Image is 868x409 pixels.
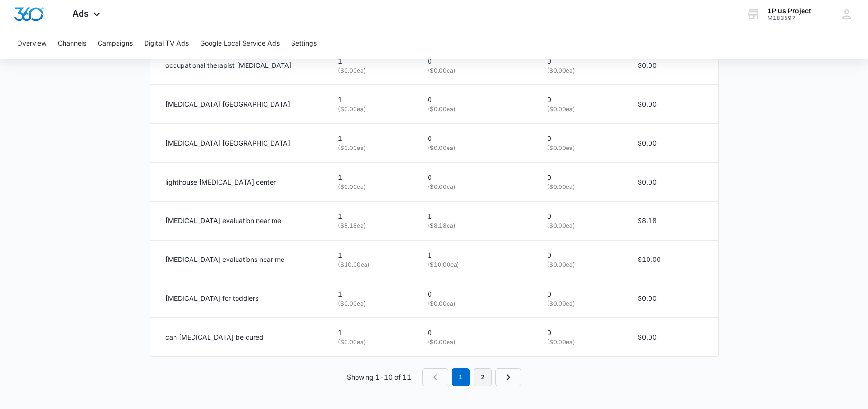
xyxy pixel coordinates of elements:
[547,327,615,338] p: 0
[547,211,615,222] p: 0
[165,215,281,226] p: [MEDICAL_DATA] evaluation near me
[338,105,405,114] p: ( $0.00 ea)
[547,299,615,308] p: ( $0.00 ea)
[474,368,492,386] a: Page 2
[338,260,405,270] p: ( $10.00 ea)
[165,60,292,71] p: occupational therapist [MEDICAL_DATA]
[547,250,615,260] p: 0
[428,327,524,338] p: 0
[144,28,189,59] button: Digital TV Ads
[428,211,524,222] p: 1
[338,250,405,260] p: 1
[338,327,405,338] p: 1
[626,124,718,163] td: $0.00
[428,56,524,66] p: 0
[547,260,615,270] p: ( $0.00 ea)
[428,260,524,270] p: ( $10.00 ea)
[291,28,317,59] button: Settings
[17,28,46,59] button: Overview
[547,56,615,66] p: 0
[626,240,718,279] td: $10.00
[547,222,615,231] p: ( $0.00 ea)
[428,183,524,192] p: ( $0.00 ea)
[428,250,524,260] p: 1
[422,368,521,386] nav: Pagination
[165,138,290,149] p: [MEDICAL_DATA] [GEOGRAPHIC_DATA]
[338,56,405,66] p: 1
[428,94,524,105] p: 0
[338,94,405,105] p: 1
[626,85,718,124] td: $0.00
[626,46,718,85] td: $0.00
[347,372,411,382] p: Showing 1-10 of 11
[547,133,615,144] p: 0
[338,172,405,183] p: 1
[767,15,811,21] div: account id
[626,279,718,318] td: $0.00
[428,338,524,347] p: ( $0.00 ea)
[428,105,524,114] p: ( $0.00 ea)
[165,293,258,304] p: [MEDICAL_DATA] for toddlers
[547,338,615,347] p: ( $0.00 ea)
[547,144,615,153] p: ( $0.00 ea)
[428,222,524,231] p: ( $8.18 ea)
[338,211,405,222] p: 1
[58,28,86,59] button: Channels
[547,66,615,75] p: ( $0.00 ea)
[338,299,405,308] p: ( $0.00 ea)
[338,338,405,347] p: ( $0.00 ea)
[626,318,718,356] td: $0.00
[547,183,615,192] p: ( $0.00 ea)
[547,94,615,105] p: 0
[547,289,615,299] p: 0
[338,183,405,192] p: ( $0.00 ea)
[165,254,284,265] p: [MEDICAL_DATA] evaluations near me
[452,368,470,386] em: 1
[547,172,615,183] p: 0
[495,368,521,386] a: Next Page
[428,66,524,75] p: ( $0.00 ea)
[338,289,405,299] p: 1
[165,177,276,187] p: lighthouse [MEDICAL_DATA] center
[428,289,524,299] p: 0
[338,66,405,75] p: ( $0.00 ea)
[547,105,615,114] p: ( $0.00 ea)
[338,133,405,144] p: 1
[626,201,718,240] td: $8.18
[338,222,405,231] p: ( $8.18 ea)
[165,99,290,110] p: [MEDICAL_DATA] [GEOGRAPHIC_DATA]
[165,332,264,343] p: can [MEDICAL_DATA] be cured
[428,172,524,183] p: 0
[428,299,524,308] p: ( $0.00 ea)
[73,9,89,19] span: Ads
[98,28,133,59] button: Campaigns
[428,144,524,153] p: ( $0.00 ea)
[428,133,524,144] p: 0
[338,144,405,153] p: ( $0.00 ea)
[626,163,718,202] td: $0.00
[200,28,280,59] button: Google Local Service Ads
[767,7,811,15] div: account name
